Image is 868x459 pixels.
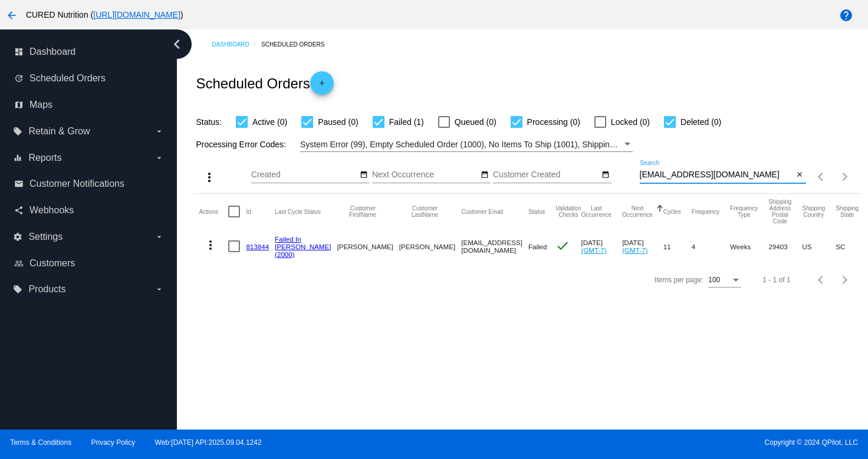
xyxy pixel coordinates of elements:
a: [URL][DOMAIN_NAME] [93,10,180,19]
i: map [14,100,24,110]
h2: Scheduled Orders [196,71,333,95]
input: Search [640,170,794,180]
span: Active (0) [252,115,287,129]
span: Customers [29,258,75,269]
button: Change sorting for LastProcessingCycleId [275,208,321,215]
mat-cell: [DATE] [581,229,622,263]
span: Maps [29,100,52,110]
mat-icon: arrow_back [5,8,19,22]
button: Previous page [810,165,833,189]
mat-cell: US [802,229,836,263]
span: Settings [28,232,63,242]
i: chevron_left [167,35,186,54]
i: share [14,206,24,215]
a: Scheduled Orders [261,35,335,54]
button: Next page [833,165,857,189]
input: Next Occurrence [372,170,478,180]
span: Deleted (0) [680,115,721,129]
button: Change sorting for ShippingPostcode [768,199,791,224]
span: Retain & Grow [28,126,90,137]
mat-icon: add [315,79,329,93]
i: arrow_drop_down [154,153,164,163]
button: Clear [794,169,806,181]
i: settings [13,232,22,242]
mat-cell: [EMAIL_ADDRESS][DOMAIN_NAME] [461,229,528,263]
mat-cell: 4 [692,229,730,263]
button: Previous page [810,268,833,292]
span: Scheduled Orders [29,73,106,84]
span: 100 [708,276,720,284]
a: dashboard Dashboard [14,42,164,61]
a: (GMT-7) [622,246,647,254]
mat-icon: date_range [481,170,489,180]
i: email [14,179,24,189]
mat-icon: more_vert [203,238,218,252]
button: Change sorting for ShippingCountry [802,205,825,218]
button: Change sorting for LastOccurrenceUtc [581,205,611,218]
mat-cell: Weeks [730,229,768,263]
span: Dashboard [29,47,75,57]
span: CURED Nutrition ( ) [26,10,183,19]
a: Failed In [PERSON_NAME] [275,235,331,250]
i: arrow_drop_down [154,127,164,136]
mat-cell: [PERSON_NAME] [337,229,399,263]
span: Queued (0) [455,115,497,129]
i: local_offer [13,285,22,294]
i: update [14,74,24,83]
a: Privacy Policy [91,438,136,447]
span: Customer Notifications [29,179,124,189]
div: Items per page: [655,276,703,284]
button: Next page [833,268,857,292]
button: Change sorting for CustomerFirstName [337,205,388,218]
span: Status: [196,117,222,127]
span: Failed (1) [389,115,424,129]
mat-icon: help [839,8,853,22]
mat-icon: more_vert [202,170,216,184]
i: people_outline [14,259,24,268]
mat-cell: 11 [663,229,692,263]
mat-cell: [DATE] [622,229,663,263]
span: Failed [528,243,547,250]
span: Processing Error Codes: [196,140,286,149]
a: people_outline Customers [14,254,164,273]
a: email Customer Notifications [14,174,164,193]
a: share Webhooks [14,201,164,220]
span: Locked (0) [611,115,650,129]
mat-header-cell: Validation Checks [555,194,581,229]
button: Change sorting for Status [528,208,545,215]
div: 1 - 1 of 1 [762,276,790,284]
a: 813844 [246,243,269,250]
i: dashboard [14,47,24,57]
a: (GMT-7) [581,246,606,254]
input: Customer Created [493,170,599,180]
button: Change sorting for Cycles [663,208,681,215]
a: Dashboard [212,35,261,54]
button: Change sorting for Id [246,208,251,215]
span: Reports [28,153,61,163]
button: Change sorting for Frequency [692,208,719,215]
span: Paused (0) [318,115,358,129]
input: Created [251,170,357,180]
span: Processing (0) [527,115,580,129]
span: Webhooks [29,205,74,216]
a: map Maps [14,95,164,114]
mat-header-cell: Actions [199,194,228,229]
a: update Scheduled Orders [14,69,164,88]
mat-icon: check [555,239,570,253]
mat-icon: date_range [360,170,368,180]
button: Change sorting for ShippingState [836,205,859,218]
span: Products [28,284,65,295]
button: Change sorting for NextOccurrenceUtc [622,205,653,218]
a: (2000) [275,250,295,258]
mat-cell: 29403 [768,229,802,263]
a: Terms & Conditions [10,438,71,447]
button: Change sorting for CustomerLastName [399,205,451,218]
mat-icon: date_range [601,170,610,180]
span: Copyright © 2024 QPilot, LLC [444,438,858,447]
mat-icon: close [795,170,804,180]
i: arrow_drop_down [154,285,164,294]
i: equalizer [13,153,22,163]
i: local_offer [13,127,22,136]
mat-select: Items per page: [708,276,741,285]
a: Web:[DATE] API:2025.09.04.1242 [155,438,262,447]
